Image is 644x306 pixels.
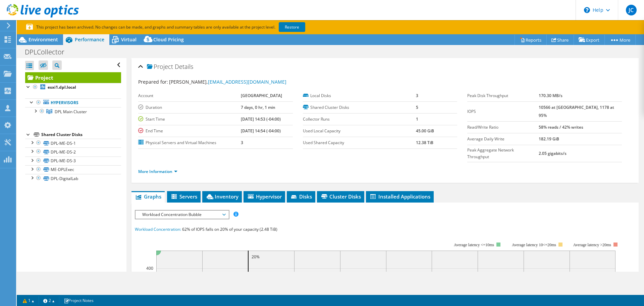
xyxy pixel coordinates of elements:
[369,193,430,200] span: Installed Applications
[138,139,241,146] label: Physical Servers and Virtual Machines
[135,226,181,232] span: Workload Concentration:
[75,36,104,43] span: Performance
[241,116,281,122] b: [DATE] 14:53 (-04:00)
[303,139,416,146] label: Used Shared Capacity
[175,62,193,71] span: Details
[539,104,614,118] b: 10566 at [GEOGRAPHIC_DATA], 1178 at 95%
[48,84,76,90] b: esxi1.dpl.local
[467,108,539,115] label: IOPS
[515,35,547,45] a: Reports
[147,63,173,70] span: Project
[182,226,277,232] span: 62% of IOPS falls on 20% of your capacity (2.48 TiB)
[25,83,121,92] a: esxi1.dpl.local
[416,140,433,145] b: 12.38 TiB
[59,296,98,305] a: Project Notes
[29,36,58,43] span: Environment
[416,116,418,122] b: 1
[121,36,137,43] span: Virtual
[25,165,121,174] a: ME-DPLExec
[303,128,416,134] label: Used Local Capacity
[467,124,539,131] label: Read/Write Ratio
[320,193,361,200] span: Cluster Disks
[573,243,611,247] text: Average latency >20ms
[146,265,153,271] text: 400
[539,136,559,142] b: 182.19 GiB
[626,5,637,15] span: JC
[25,174,121,183] a: DPL-DigitalLab
[467,136,539,142] label: Average Daily Write
[25,72,121,83] a: Project
[290,193,312,200] span: Disks
[138,128,241,134] label: End Time
[22,48,75,56] h1: DPLCollector
[241,128,281,134] b: [DATE] 14:54 (-04:00)
[153,36,184,43] span: Cloud Pricing
[138,104,241,111] label: Duration
[25,139,121,147] a: DPL-ME-DS-1
[303,104,416,111] label: Shared Cluster Disks
[169,79,286,85] span: [PERSON_NAME],
[539,93,562,98] b: 170.30 MB/s
[467,147,539,160] label: Peak Aggregate Network Throughput
[26,24,355,31] p: This project has been archived. No changes can be made, and graphs and summary tables are only av...
[135,193,161,200] span: Graphs
[416,104,418,110] b: 5
[512,243,556,247] tspan: Average latency 10<=20ms
[25,157,121,165] a: DPL-ME-DS-3
[206,193,238,200] span: Inventory
[138,169,177,174] a: More Information
[279,22,305,32] a: Restore
[55,109,87,115] span: DPL Main Cluster
[138,79,168,85] label: Prepared for:
[138,116,241,123] label: Start Time
[303,116,416,123] label: Collector Runs
[41,131,121,139] div: Shared Cluster Disks
[454,243,494,247] tspan: Average latency <=10ms
[604,35,636,45] a: More
[25,107,121,116] a: DPL Main Cluster
[170,193,197,200] span: Servers
[584,7,590,13] svg: \n
[241,93,282,98] b: [GEOGRAPHIC_DATA]
[416,128,434,134] b: 45.00 GiB
[208,79,286,85] a: [EMAIL_ADDRESS][DOMAIN_NAME]
[247,193,282,200] span: Hypervisor
[241,104,275,110] b: 7 days, 0 hr, 1 min
[416,93,418,98] b: 3
[574,35,605,45] a: Export
[138,92,241,99] label: Account
[546,35,574,45] a: Share
[539,150,567,156] b: 2.05 gigabits/s
[25,98,121,107] a: Hypervisors
[539,124,583,130] b: 58% reads / 42% writes
[39,296,59,305] a: 2
[252,254,260,260] text: 20%
[467,92,539,99] label: Peak Disk Throughput
[25,147,121,156] a: DPL-ME-DS-2
[18,296,39,305] a: 1
[139,211,225,219] span: Workload Concentration Bubble
[241,140,243,145] b: 3
[303,92,416,99] label: Local Disks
